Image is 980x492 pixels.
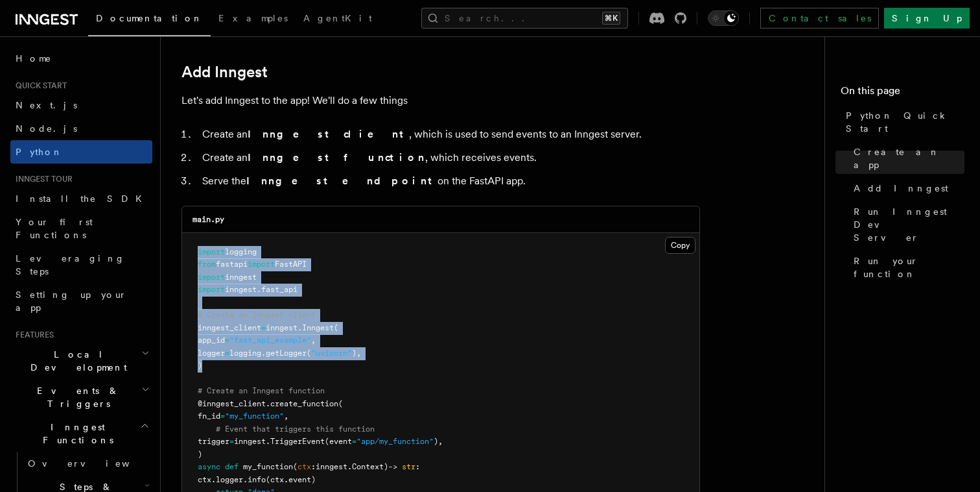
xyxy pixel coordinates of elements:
[16,217,93,240] span: Your first Functions
[10,93,152,117] a: Next.js
[218,13,288,23] span: Examples
[388,462,397,471] span: ->
[198,361,202,370] span: )
[198,149,700,167] li: Create an , which receives events.
[16,123,77,134] span: Node.js
[266,349,307,358] span: getLogger
[421,8,628,29] button: Search...⌘K
[296,4,380,35] a: AgentKit
[854,205,964,244] span: Run Inngest Dev Server
[225,412,284,421] span: "my_function"
[10,47,152,70] a: Home
[198,310,316,319] span: # Create an Inngest client
[338,399,343,408] span: (
[854,182,948,195] span: Add Inngest
[198,285,225,294] span: import
[602,12,620,25] kbd: ⌘K
[356,437,434,446] span: "app/my_function"
[841,104,964,140] a: Python Quick Start
[708,10,739,26] button: Toggle dark mode
[760,8,879,29] a: Contact sales
[848,140,964,177] a: Create an app
[10,343,152,379] button: Local Development
[225,247,257,256] span: logging
[225,273,257,282] span: inngest
[216,475,243,484] span: logger
[266,399,270,408] span: .
[284,412,288,421] span: ,
[181,63,268,81] a: Add Inngest
[10,283,152,319] a: Setting up your app
[884,8,970,29] a: Sign Up
[10,384,141,410] span: Events & Triggers
[211,475,216,484] span: .
[302,323,334,332] span: Inngest
[16,100,77,110] span: Next.js
[10,174,73,184] span: Inngest tour
[225,285,257,294] span: inngest
[243,475,248,484] span: .
[198,437,229,446] span: trigger
[841,83,964,104] h4: On this page
[854,254,964,280] span: Run your function
[297,462,311,471] span: ctx
[261,323,266,332] span: =
[216,260,248,269] span: fastapi
[216,424,375,434] span: # Event that triggers this function
[402,462,415,471] span: str
[352,349,361,358] span: ),
[10,210,152,247] a: Your first Functions
[266,323,297,332] span: inngest
[293,462,297,471] span: (
[352,437,356,446] span: =
[198,336,225,345] span: app_id
[848,177,964,200] a: Add Inngest
[225,462,239,471] span: def
[198,260,216,269] span: from
[10,140,152,164] a: Python
[10,187,152,210] a: Install the SDK
[311,349,352,358] span: "uvicorn"
[854,145,964,171] span: Create an app
[297,323,302,332] span: .
[229,349,266,358] span: logging.
[16,289,127,313] span: Setting up your app
[23,452,152,475] a: Overview
[10,247,152,283] a: Leveraging Steps
[248,128,409,140] strong: Inngest client
[334,323,338,332] span: (
[846,109,964,135] span: Python Quick Start
[198,399,266,408] span: @inngest_client
[198,247,225,256] span: import
[198,125,700,143] li: Create an , which is used to send events to an Inngest server.
[28,458,161,469] span: Overview
[198,172,700,190] li: Serve the on the FastAPI app.
[347,462,352,471] span: .
[211,4,296,35] a: Examples
[88,4,211,36] a: Documentation
[243,462,293,471] span: my_function
[848,249,964,286] a: Run your function
[10,80,67,91] span: Quick start
[229,336,311,345] span: "fast_api_example"
[10,421,140,447] span: Inngest Functions
[10,415,152,452] button: Inngest Functions
[198,462,220,471] span: async
[198,273,225,282] span: import
[848,200,964,249] a: Run Inngest Dev Server
[198,323,261,332] span: inngest_client
[10,379,152,415] button: Events & Triggers
[257,285,261,294] span: .
[261,285,297,294] span: fast_api
[234,437,270,446] span: inngest.
[325,437,352,446] span: (event
[434,437,443,446] span: ),
[248,151,425,164] strong: Inngest function
[198,412,220,421] span: fn_id
[352,462,388,471] span: Context)
[198,475,211,484] span: ctx
[246,175,437,187] strong: Inngest endpoint
[665,237,695,254] button: Copy
[270,437,325,446] span: TriggerEvent
[266,475,316,484] span: (ctx.event)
